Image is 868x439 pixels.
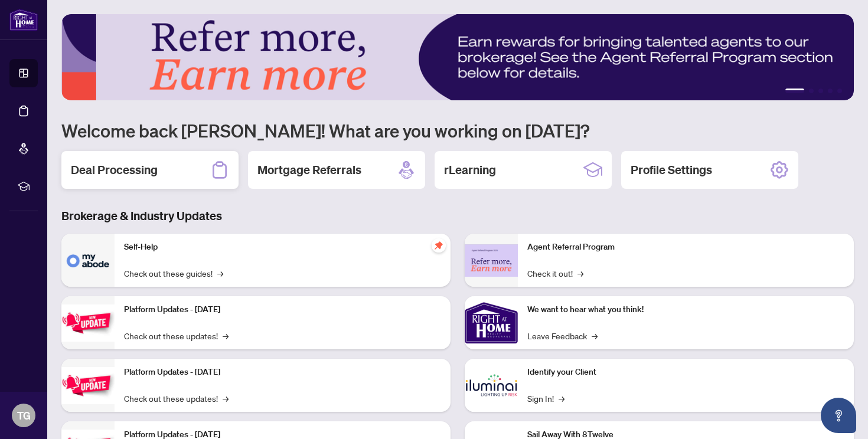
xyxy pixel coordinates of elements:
[17,407,31,424] span: TG
[61,14,854,100] img: Slide 0
[124,366,441,379] p: Platform Updates - [DATE]
[223,392,229,405] span: →
[818,89,823,93] button: 3
[223,329,229,342] span: →
[821,398,856,433] button: Open asap
[61,119,854,142] h1: Welcome back [PERSON_NAME]! What are you working on [DATE]?
[61,304,115,342] img: Platform Updates - July 21, 2025
[527,392,564,405] a: Sign In!→
[432,238,446,253] span: pushpin
[527,366,844,379] p: Identify your Client
[257,162,361,178] h2: Mortgage Referrals
[837,89,842,93] button: 5
[592,329,598,342] span: →
[465,359,518,412] img: Identify your Client
[465,296,518,349] img: We want to hear what you think!
[527,329,598,342] a: Leave Feedback→
[828,89,833,93] button: 4
[124,303,441,316] p: Platform Updates - [DATE]
[785,89,804,93] button: 1
[61,208,854,224] h3: Brokerage & Industry Updates
[559,392,564,405] span: →
[124,392,229,405] a: Check out these updates!→
[631,162,712,178] h2: Profile Settings
[61,234,115,287] img: Self-Help
[9,9,38,31] img: logo
[527,241,844,254] p: Agent Referral Program
[124,241,441,254] p: Self-Help
[124,329,229,342] a: Check out these updates!→
[61,367,115,404] img: Platform Updates - July 8, 2025
[809,89,814,93] button: 2
[527,267,583,280] a: Check it out!→
[71,162,158,178] h2: Deal Processing
[444,162,496,178] h2: rLearning
[465,244,518,277] img: Agent Referral Program
[577,267,583,280] span: →
[217,267,223,280] span: →
[124,267,223,280] a: Check out these guides!→
[527,303,844,316] p: We want to hear what you think!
